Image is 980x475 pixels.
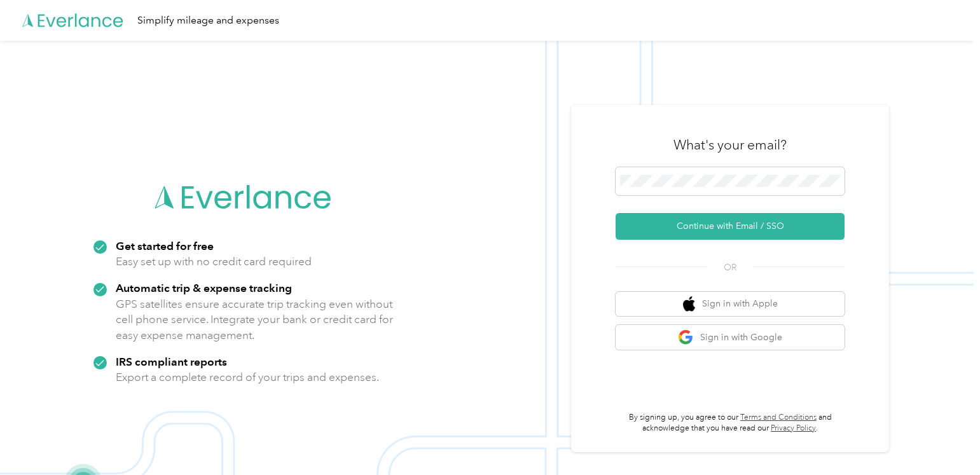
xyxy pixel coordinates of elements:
[616,412,845,434] p: By signing up, you agree to our and acknowledge that you have read our .
[673,136,787,154] h3: What's your email?
[616,292,845,317] button: apple logoSign in with Apple
[116,254,312,270] p: Easy set up with no credit card required
[616,325,845,350] button: google logoSign in with Google
[116,281,292,294] strong: Automatic trip & expense tracking
[116,296,394,343] p: GPS satellites ensure accurate trip tracking even without cell phone service. Integrate your bank...
[137,13,279,29] div: Simplify mileage and expenses
[740,413,817,422] a: Terms and Conditions
[678,329,694,345] img: google logo
[116,239,214,252] strong: Get started for free
[116,369,379,385] p: Export a complete record of your trips and expenses.
[771,423,816,433] a: Privacy Policy
[116,355,227,368] strong: IRS compliant reports
[708,261,752,274] span: OR
[683,296,696,312] img: apple logo
[616,213,845,240] button: Continue with Email / SSO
